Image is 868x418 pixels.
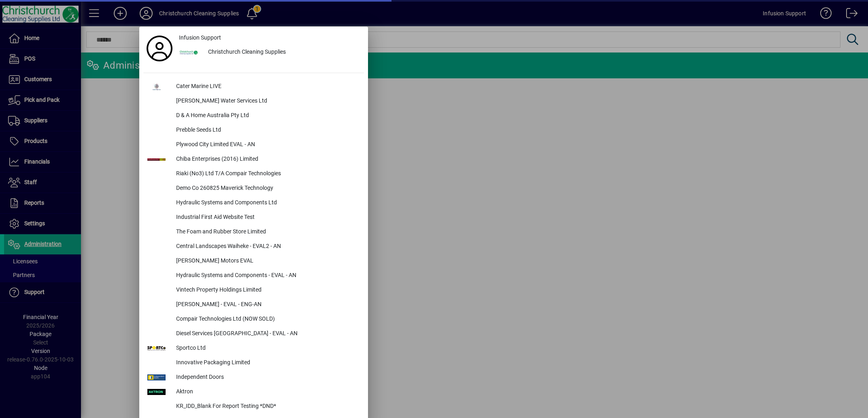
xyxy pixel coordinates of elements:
[170,152,364,167] div: Chiba Enterprises (2016) Limited
[143,399,364,414] button: KR_IDD_Blank For Report Testing *DND*
[143,254,364,269] button: [PERSON_NAME] Motors EVAL
[143,167,364,181] button: Riaki (No3) Ltd T/A Compair Technologies
[143,385,364,399] button: Aktron
[170,312,364,327] div: Compair Technologies Ltd (NOW SOLD)
[176,45,364,60] button: Christchurch Cleaning Supplies
[170,167,364,181] div: Riaki (No3) Ltd T/A Compair Technologies
[143,94,364,109] button: [PERSON_NAME] Water Services Ltd
[170,399,364,414] div: KR_IDD_Blank For Report Testing *DND*
[170,254,364,269] div: [PERSON_NAME] Motors EVAL
[170,109,364,123] div: D & A Home Australia Pty Ltd
[170,269,364,283] div: Hydraulic Systems and Components - EVAL - AN
[143,312,364,327] button: Compair Technologies Ltd (NOW SOLD)
[143,356,364,370] button: Innovative Packaging Limited
[170,94,364,109] div: [PERSON_NAME] Water Services Ltd
[143,80,364,94] button: Cater Marine LIVE
[143,210,364,225] button: Industrial First Aid Website Test
[143,341,364,356] button: Sportco Ltd
[143,123,364,138] button: Prebble Seeds Ltd
[143,298,364,312] button: [PERSON_NAME] - EVAL - ENG-AN
[170,283,364,298] div: Vintech Property Holdings Limited
[170,80,364,94] div: Cater Marine LIVE
[170,327,364,341] div: Diesel Services [GEOGRAPHIC_DATA] - EVAL - AN
[143,283,364,298] button: Vintech Property Holdings Limited
[170,356,364,370] div: Innovative Packaging Limited
[143,239,364,254] button: Central Landscapes Waiheke - EVAL2 - AN
[170,298,364,312] div: [PERSON_NAME] - EVAL - ENG-AN
[143,138,364,152] button: Plywood City Limited EVAL - AN
[170,239,364,254] div: Central Landscapes Waiheke - EVAL2 - AN
[143,225,364,239] button: The Foam and Rubber Store Limited
[170,225,364,239] div: The Foam and Rubber Store Limited
[170,210,364,225] div: Industrial First Aid Website Test
[143,327,364,341] button: Diesel Services [GEOGRAPHIC_DATA] - EVAL - AN
[170,385,364,399] div: Aktron
[170,196,364,210] div: Hydraulic Systems and Components Ltd
[179,34,221,42] span: Infusion Support
[170,370,364,385] div: Independent Doors
[143,269,364,283] button: Hydraulic Systems and Components - EVAL - AN
[143,196,364,210] button: Hydraulic Systems and Components Ltd
[176,31,364,45] a: Infusion Support
[143,370,364,385] button: Independent Doors
[170,138,364,152] div: Plywood City Limited EVAL - AN
[143,152,364,167] button: Chiba Enterprises (2016) Limited
[202,45,364,60] div: Christchurch Cleaning Supplies
[170,341,364,356] div: Sportco Ltd
[170,123,364,138] div: Prebble Seeds Ltd
[170,181,364,196] div: Demo Co 260825 Maverick Technology
[143,181,364,196] button: Demo Co 260825 Maverick Technology
[143,109,364,123] button: D & A Home Australia Pty Ltd
[143,41,176,56] a: Profile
